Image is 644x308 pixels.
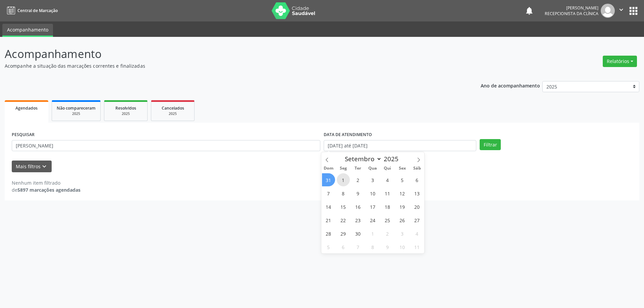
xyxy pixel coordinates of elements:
[337,213,350,227] span: Setembro 22, 2025
[109,111,143,116] div: 2025
[322,240,335,253] span: Outubro 5, 2025
[366,240,379,253] span: Outubro 8, 2025
[115,105,136,111] span: Resolvidos
[601,4,615,18] img: img
[5,62,449,69] p: Acompanhe a situação das marcações correntes e finalizadas
[337,200,350,213] span: Setembro 15, 2025
[15,105,38,111] span: Agendados
[12,130,35,140] label: PESQUISAR
[352,227,365,240] span: Setembro 30, 2025
[17,187,80,193] strong: 5897 marcações agendadas
[41,163,48,170] i: keyboard_arrow_down
[382,155,404,163] input: Year
[57,111,96,116] div: 2025
[366,187,379,200] span: Setembro 10, 2025
[5,46,449,62] p: Acompanhamento
[17,8,58,13] span: Central de Marcação
[352,187,365,200] span: Setembro 9, 2025
[324,140,476,151] input: Selecione um intervalo
[352,240,365,253] span: Outubro 7, 2025
[396,240,409,253] span: Outubro 10, 2025
[366,227,379,240] span: Outubro 1, 2025
[411,227,424,240] span: Outubro 4, 2025
[365,166,380,171] span: Qua
[12,179,80,186] div: Nenhum item filtrado
[342,154,382,164] select: Month
[352,213,365,227] span: Setembro 23, 2025
[5,5,58,16] a: Central de Marcação
[322,227,335,240] span: Setembro 28, 2025
[603,56,637,67] button: Relatórios
[525,6,534,15] button: notifications
[396,213,409,227] span: Setembro 26, 2025
[396,187,409,200] span: Setembro 12, 2025
[12,140,320,151] input: Nome, CNS
[336,166,351,171] span: Seg
[322,200,335,213] span: Setembro 14, 2025
[396,173,409,186] span: Setembro 5, 2025
[480,139,501,150] button: Filtrar
[618,6,625,13] i: 
[410,166,424,171] span: Sáb
[381,200,394,213] span: Setembro 18, 2025
[2,24,53,37] a: Acompanhamento
[366,200,379,213] span: Setembro 17, 2025
[351,166,365,171] span: Ter
[324,130,372,140] label: DATA DE ATENDIMENTO
[366,173,379,186] span: Setembro 3, 2025
[411,213,424,227] span: Setembro 27, 2025
[337,227,350,240] span: Setembro 29, 2025
[337,240,350,253] span: Outubro 6, 2025
[628,5,639,17] button: apps
[396,200,409,213] span: Setembro 19, 2025
[396,227,409,240] span: Outubro 3, 2025
[481,81,540,89] p: Ano de acompanhamento
[395,166,410,171] span: Sex
[12,161,52,172] button: Mais filtroskeyboard_arrow_down
[366,213,379,227] span: Setembro 24, 2025
[381,213,394,227] span: Setembro 25, 2025
[380,166,395,171] span: Qui
[156,111,190,116] div: 2025
[381,227,394,240] span: Outubro 2, 2025
[411,187,424,200] span: Setembro 13, 2025
[162,105,184,111] span: Cancelados
[57,105,96,111] span: Não compareceram
[411,240,424,253] span: Outubro 11, 2025
[411,200,424,213] span: Setembro 20, 2025
[352,173,365,186] span: Setembro 2, 2025
[322,173,335,186] span: Agosto 31, 2025
[381,240,394,253] span: Outubro 9, 2025
[381,187,394,200] span: Setembro 11, 2025
[337,187,350,200] span: Setembro 8, 2025
[322,213,335,227] span: Setembro 21, 2025
[615,4,628,18] button: 
[322,187,335,200] span: Setembro 7, 2025
[381,173,394,186] span: Setembro 4, 2025
[352,200,365,213] span: Setembro 16, 2025
[545,11,598,16] span: Recepcionista da clínica
[411,173,424,186] span: Setembro 6, 2025
[12,186,80,193] div: de
[337,173,350,186] span: Setembro 1, 2025
[545,5,598,11] div: [PERSON_NAME]
[321,166,336,171] span: Dom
